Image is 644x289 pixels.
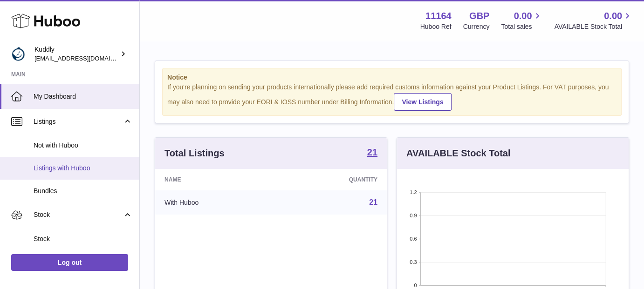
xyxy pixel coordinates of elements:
[369,198,377,206] a: 21
[11,254,128,271] a: Log out
[420,22,452,31] div: Huboo Ref
[34,45,118,63] div: Kuddly
[410,259,417,265] text: 0.3
[167,83,617,111] div: If you're planning on sending your products internationally please add required customs informati...
[501,10,542,31] a: 0.00 Total sales
[367,148,377,157] strong: 21
[34,164,132,173] span: Listings with Huboo
[155,169,277,190] th: Name
[554,10,633,31] a: 0.00 AVAILABLE Stock Total
[34,117,123,126] span: Listings
[406,147,510,160] h3: AVAILABLE Stock Total
[410,236,417,242] text: 0.6
[604,10,622,22] span: 0.00
[164,147,225,160] h3: Total Listings
[34,210,123,219] span: Stock
[410,189,417,195] text: 1.2
[34,235,132,243] span: Stock
[514,10,532,22] span: 0.00
[155,190,277,215] td: With Huboo
[167,73,617,82] strong: Notice
[277,169,387,190] th: Quantity
[463,22,490,31] div: Currency
[34,54,137,62] span: [EMAIL_ADDRESS][DOMAIN_NAME]
[410,213,417,218] text: 0.9
[34,92,132,101] span: My Dashboard
[469,10,489,22] strong: GBP
[34,141,132,150] span: Not with Huboo
[367,148,377,159] a: 21
[501,22,542,31] span: Total sales
[11,47,25,61] img: internalAdmin-11164@internal.huboo.com
[394,93,451,111] a: View Listings
[34,187,132,195] span: Bundles
[414,282,417,288] text: 0
[425,10,452,22] strong: 11164
[554,22,633,31] span: AVAILABLE Stock Total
